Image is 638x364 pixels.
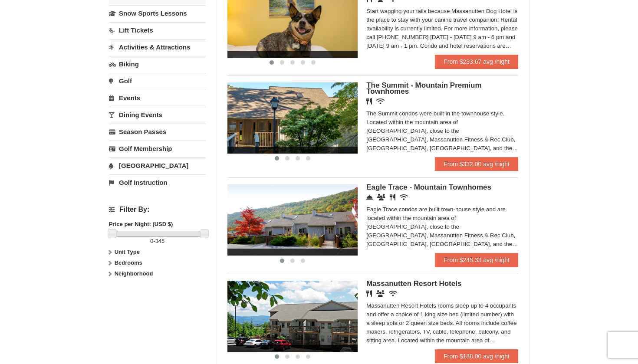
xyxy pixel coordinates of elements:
a: Activities & Attractions [109,39,206,55]
i: Concierge Desk [366,194,373,200]
a: From $332.00 avg /night [435,157,518,171]
a: Season Passes [109,124,206,140]
a: From $233.67 avg /night [435,55,518,69]
a: [GEOGRAPHIC_DATA] [109,157,206,174]
a: From $248.33 avg /night [435,253,518,267]
a: Golf [109,73,206,89]
span: Massanutten Resort Hotels [366,279,461,288]
strong: Bedrooms [115,259,142,266]
span: 345 [155,238,165,244]
i: Conference Facilities [377,194,385,200]
strong: Neighborhood [115,270,153,277]
h4: Filter By: [109,206,206,213]
a: Golf Membership [109,141,206,157]
a: Events [109,90,206,106]
a: Snow Sports Lessons [109,5,206,21]
i: Wireless Internet (free) [400,194,408,200]
i: Wireless Internet (free) [376,98,385,105]
a: Biking [109,56,206,72]
i: Wireless Internet (free) [389,290,397,297]
i: Restaurant [390,194,395,200]
i: Restaurant [366,290,372,297]
div: Start wagging your tails because Massanutten Dog Hotel is the place to stay with your canine trav... [366,7,518,50]
a: Golf Instruction [109,174,206,190]
i: Restaurant [366,98,372,105]
i: Banquet Facilities [376,290,385,297]
a: Lift Tickets [109,22,206,38]
div: Massanutten Resort Hotels rooms sleep up to 4 occupants and offer a choice of 1 king size bed (li... [366,302,518,345]
a: Dining Events [109,107,206,123]
strong: Unit Type [115,249,140,255]
a: From $188.00 avg /night [435,349,518,363]
strong: Price per Night: (USD $) [109,221,173,227]
span: Eagle Trace - Mountain Townhomes [366,183,491,191]
label: - [109,237,206,246]
span: 0 [150,238,153,244]
div: The Summit condos were built in the townhouse style. Located within the mountain area of [GEOGRAP... [366,109,518,153]
span: The Summit - Mountain Premium Townhomes [366,81,481,95]
div: Eagle Trace condos are built town-house style and are located within the mountain area of [GEOGRA... [366,205,518,249]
